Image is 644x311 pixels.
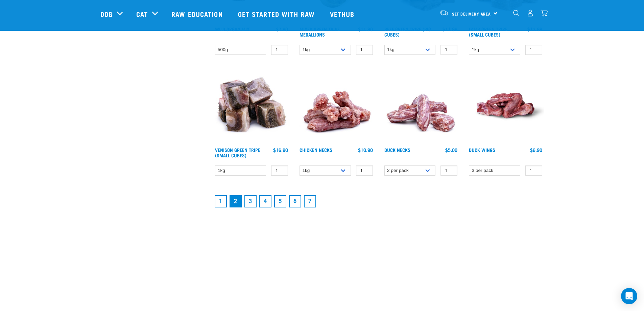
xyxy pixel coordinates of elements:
[298,67,375,144] img: Pile Of Chicken Necks For Pets
[231,0,323,27] a: Get started with Raw
[300,28,340,36] a: Mixed Green Tripe Medallions
[467,67,544,144] img: Raw Essentials Duck Wings Raw Meaty Bones For Pets
[621,288,637,304] div: Open Intercom Messenger
[525,45,542,55] input: 1
[230,195,242,207] a: Page 2
[469,28,507,36] a: Lamb Green Tripe (Small Cubes)
[274,195,286,207] a: Goto page 5
[244,195,257,207] a: Goto page 3
[271,45,288,55] input: 1
[259,195,271,207] a: Goto page 4
[304,195,316,207] a: Goto page 7
[289,195,301,207] a: Goto page 6
[525,165,542,176] input: 1
[384,28,431,36] a: Beef Green Tripe (Big Cubes)
[439,10,449,16] img: van-moving.png
[358,147,373,153] div: $10.90
[452,13,491,15] span: Set Delivery Area
[323,0,363,27] a: Vethub
[527,9,534,17] img: user.png
[445,147,457,153] div: $5.00
[541,9,548,17] img: home-icon@2x.png
[165,0,231,27] a: Raw Education
[440,165,457,176] input: 1
[469,149,495,151] a: Duck Wings
[356,165,373,176] input: 1
[215,149,260,156] a: Venison Green Tripe (Small Cubes)
[384,149,410,151] a: Duck Necks
[136,9,148,19] a: Cat
[440,45,457,55] input: 1
[513,10,520,16] img: home-icon-1@2x.png
[271,165,288,176] input: 1
[300,149,332,151] a: Chicken Necks
[356,45,373,55] input: 1
[215,195,227,207] a: Goto page 1
[530,147,542,153] div: $6.90
[273,147,288,153] div: $16.90
[213,67,290,144] img: 1079 Green Tripe Venison 01
[383,67,459,144] img: Pile Of Duck Necks For Pets
[213,194,544,209] nav: pagination
[100,9,113,19] a: Dog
